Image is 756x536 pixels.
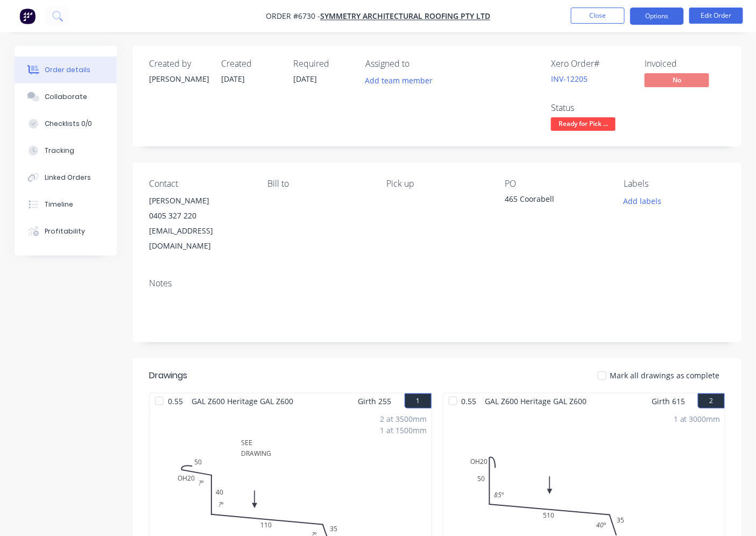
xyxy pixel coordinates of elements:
div: 1 at 3000mm [674,413,720,425]
div: [EMAIL_ADDRESS][DOMAIN_NAME] [149,223,251,253]
div: Required [293,59,352,69]
span: GAL Z600 Heritage GAL Z600 [187,393,298,409]
div: Bill to [268,179,370,189]
div: 0405 327 220 [149,208,251,223]
div: Assigned to [365,59,473,69]
div: Pick up [386,179,488,189]
div: [PERSON_NAME] [149,193,251,208]
div: Created by [149,59,208,69]
div: Order details [45,65,90,75]
span: GAL Z600 Heritage GAL Z600 [481,393,591,409]
div: 1 at 1500mm [380,425,427,436]
div: Xero Order # [551,59,632,69]
a: Symmetry Architectural Roofing Pty Ltd [320,11,490,22]
div: Collaborate [45,92,87,102]
button: Timeline [15,191,117,218]
button: Tracking [15,137,117,164]
button: 2 [698,393,725,408]
span: Girth 255 [358,393,392,409]
button: Add team member [365,73,439,88]
div: Linked Orders [45,173,91,182]
div: Invoiced [645,59,725,69]
button: Collaborate [15,83,117,110]
a: INV-12205 [551,74,588,84]
span: Ready for Pick ... [551,117,616,131]
button: Linked Orders [15,164,117,191]
div: Contact [149,179,251,189]
button: Add labels [618,193,667,208]
div: 465 Coorabell [505,193,607,208]
span: [DATE] [293,74,317,84]
div: Status [551,103,632,113]
div: Tracking [45,146,74,156]
div: 2 at 3500mm [380,413,427,425]
span: Mark all drawings as complete [610,370,720,381]
button: Close [571,8,625,24]
div: Labels [624,179,725,189]
button: Checklists 0/0 [15,110,117,137]
div: PO [505,179,607,189]
button: Ready for Pick ... [551,117,616,133]
div: Drawings [149,369,187,382]
div: Created [221,59,280,69]
div: [PERSON_NAME] [149,73,208,84]
div: Checklists 0/0 [45,119,92,129]
button: Order details [15,57,117,83]
button: Options [630,8,684,25]
div: Notes [149,278,725,288]
button: Edit Order [689,8,743,24]
span: Order #6730 - [266,11,320,22]
span: No [645,73,709,87]
span: [DATE] [221,74,245,84]
img: Factory [19,8,36,24]
span: Girth 615 [652,393,685,409]
div: Profitability [45,227,85,236]
button: Profitability [15,218,117,245]
span: 0.55 [164,393,187,409]
div: Timeline [45,200,73,209]
button: Add team member [359,73,439,88]
span: 0.55 [457,393,481,409]
button: 1 [405,393,432,408]
div: [PERSON_NAME]0405 327 220[EMAIL_ADDRESS][DOMAIN_NAME] [149,193,251,253]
